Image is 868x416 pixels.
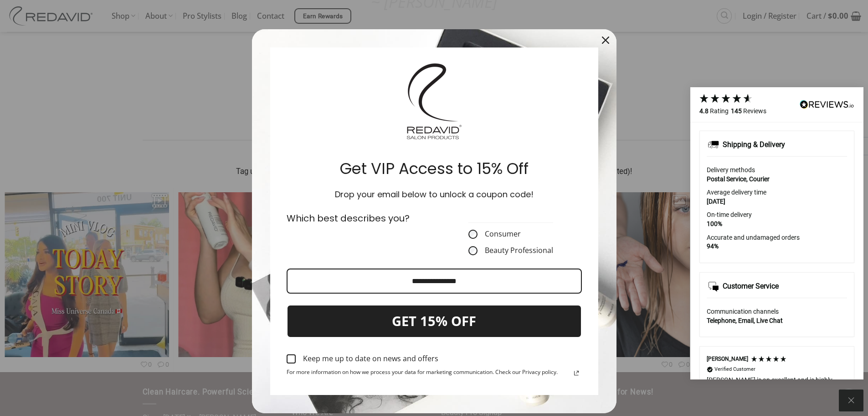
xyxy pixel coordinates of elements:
input: Email field [287,269,582,294]
div: 4.8 Stars [699,93,753,104]
div: Customer Service [723,281,779,291]
label: Consumer [468,230,553,239]
div: Reviews [731,107,766,116]
div: [PERSON_NAME] [707,355,748,363]
svg: link icon [571,368,582,379]
strong: Telephone, Email, Live Chat [707,317,783,324]
button: GET 15% OFF [287,305,582,338]
p: Which best describes you? [287,211,429,225]
div: Communication channels [707,307,847,316]
button: Close [595,29,616,51]
div: Keep me up to date on news and offers [303,354,438,363]
div: On-time delivery [707,211,847,220]
div: Average delivery time [707,188,847,197]
div: [PERSON_NAME] is an excellent and is highly recommended. [707,376,847,394]
h2: Get VIP Access to 15% Off [285,159,584,179]
svg: close icon [602,37,609,44]
fieldset: CustomerType [468,211,553,255]
strong: 145 [731,107,742,115]
div: Verified Customer [714,366,755,373]
strong: 94% [707,242,719,250]
strong: [DATE] [707,198,725,205]
strong: Postal Service, Courier [707,175,770,183]
div: Shipping & Delivery [723,140,785,150]
strong: 4.8 [699,107,709,115]
img: REVIEWS.io [800,100,854,109]
strong: 100% [707,220,722,227]
label: Beauty Professional [468,246,553,255]
div: Accurate and undamaged orders [707,233,847,242]
span: For more information on how we process your data for marketing communication. Check our Privacy p... [287,369,558,379]
input: Beauty Professional [468,246,478,255]
div: Rating [699,107,729,116]
div: Delivery methods [707,166,847,175]
input: Consumer [468,230,478,239]
h3: Drop your email below to unlock a coupon code! [285,190,584,200]
div: 5 Stars [750,355,787,363]
a: Read our Privacy Policy [571,368,582,379]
